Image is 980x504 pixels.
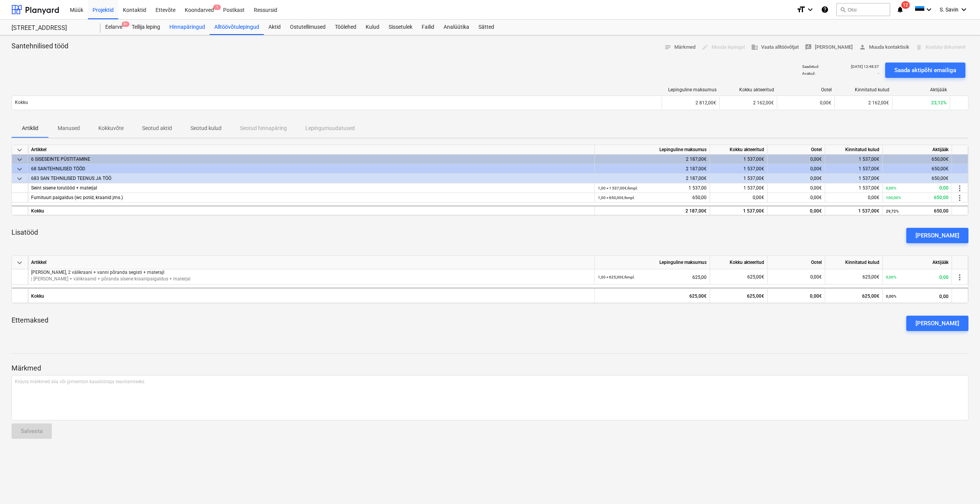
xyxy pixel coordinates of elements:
span: rate_review [805,44,812,51]
div: 1 537,00€ [825,164,883,174]
span: business [751,44,758,51]
div: [PERSON_NAME] [915,318,959,328]
small: 1,00 × 650,00€ / kmpl. [598,196,635,200]
p: [PERSON_NAME], 2 välikraani + vanni põranda segisti + materajl [31,269,591,276]
span: 1 537,00€ [859,185,879,191]
button: Märkmed [661,41,699,53]
div: 0,00€ [768,174,825,183]
div: 1 537,00€ [825,206,883,215]
div: Vestlusvidin [942,467,980,504]
p: Kokkuvõte [98,124,124,132]
div: Kinnitatud kulud [838,87,889,92]
div: 6 SISESEINTE PÜSTITAMINE [31,155,591,164]
small: 29,72% [886,209,899,213]
small: 0,00% [886,294,896,298]
div: Ootel [780,87,832,92]
button: [PERSON_NAME] [906,316,968,331]
p: Seotud kulud [190,124,222,132]
div: Eelarve [101,20,127,35]
span: 0,00€ [868,195,879,200]
i: keyboard_arrow_down [806,5,815,14]
div: 650,00€ [883,174,952,183]
div: 0,00 [886,288,949,304]
div: Ootel [768,256,825,269]
a: Kulud [361,20,384,35]
span: more_vert [955,193,964,203]
div: Kokku [28,206,595,215]
span: S. Savin [940,7,958,13]
div: Aktijääk [883,145,952,155]
span: Vaata alltöövõtjat [751,43,799,52]
div: 1 537,00€ [825,174,883,183]
div: 650,00 [886,193,949,203]
a: Sätted [474,20,499,35]
div: Kokku akteeritud [710,145,768,155]
div: 1 537,00€ [710,206,768,215]
small: 1,00 × 625,00€ / kmpl. [598,275,635,279]
div: 625,00 [598,269,707,285]
span: 625,00€ [862,274,879,280]
span: 12 [901,1,910,9]
span: 2 162,00€ [868,100,889,105]
div: 68 SANTEHNILISED TÖÖD [31,164,591,174]
span: more_vert [955,184,964,193]
a: Sissetulek [384,20,417,35]
div: 625,00€ [825,288,883,303]
span: 0,00€ [810,195,822,200]
div: 1 537,00 [598,183,707,193]
span: search [840,7,846,13]
button: [PERSON_NAME] [906,228,968,243]
div: 2 187,00€ [595,155,710,164]
span: 1 [213,5,221,10]
span: person [859,44,866,51]
a: Aktid [264,20,285,35]
button: Muuda kontaktisik [856,41,912,53]
div: Kinnitatud kulud [825,256,883,269]
div: 683 SAN TEHNILISED TEENUS JA TÖÖ [31,174,591,183]
p: Ettemaksed [12,316,48,331]
div: 0,00€ [768,206,825,215]
p: [DATE] 12:48:37 [851,64,879,69]
div: 2 812,00€ [662,97,719,109]
div: Seint sisene torutööd + materjal [31,183,591,193]
div: Kokku akteeritud [723,87,774,92]
button: Saada aktipõhi emailiga [885,63,965,78]
div: 650,00 [886,206,949,216]
p: Kokku [15,99,28,106]
small: 100,00% [886,196,901,200]
div: 0,00€ [768,164,825,174]
iframe: Chat Widget [942,467,980,504]
a: Töölehed [330,20,361,35]
a: Tellija leping [127,20,165,35]
span: 23,12% [931,100,947,105]
div: 0,00 [886,183,949,193]
div: 0,00€ [768,288,825,303]
button: Vaata alltöövõtjat [748,41,802,53]
span: keyboard_arrow_down [15,174,24,183]
div: 650,00€ [883,155,952,164]
p: Märkmed [12,364,968,373]
div: 625,00€ [595,288,710,303]
button: Otsi [836,3,890,16]
button: [PERSON_NAME] [802,41,856,53]
p: - [878,71,879,76]
p: Avatud : [802,71,815,76]
div: Ostutellimused [285,20,330,35]
span: Muuda kontaktisik [859,43,909,52]
span: 9+ [122,21,129,27]
span: 2 162,00€ [753,100,774,105]
a: Failid [417,20,439,35]
p: Lisatööd [12,228,38,237]
div: 1 537,00€ [710,174,768,183]
span: 0,00€ [810,185,822,191]
p: Saadetud : [802,64,819,69]
span: keyboard_arrow_down [15,165,24,174]
div: Lepinguline maksumus [595,256,710,269]
span: notes [664,44,671,51]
